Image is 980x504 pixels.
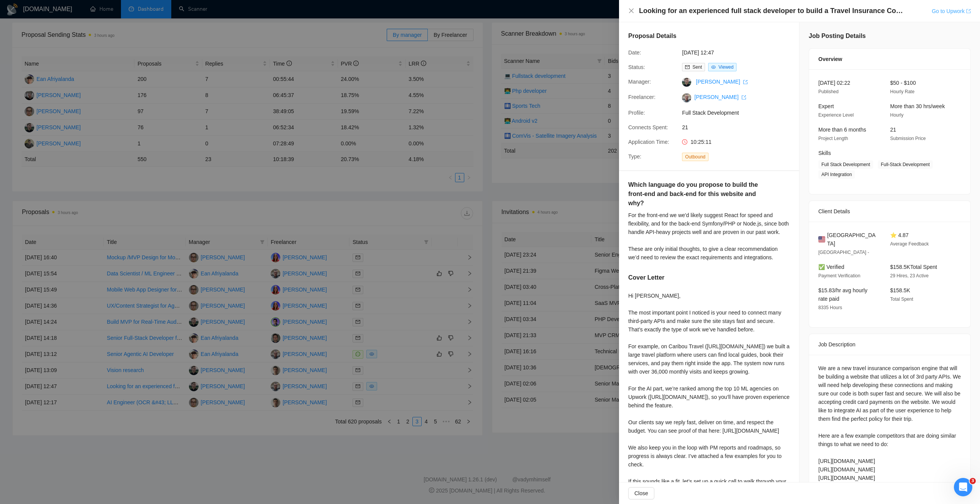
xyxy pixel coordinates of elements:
[818,103,834,109] span: Expert
[890,264,937,270] span: $158.5K Total Spent
[628,94,656,100] span: Freelancer:
[954,478,972,496] iframe: Intercom live chat
[818,264,844,270] span: ✅ Verified
[818,80,850,86] span: [DATE] 02:22
[682,123,797,132] span: 21
[890,232,909,238] span: ⭐ 4.87
[628,292,790,494] div: Hi [PERSON_NAME], The most important point I noticed is your need to connect many third-party API...
[818,250,869,255] span: [GEOGRAPHIC_DATA] -
[890,80,916,86] span: $50 - $100
[628,64,645,70] span: Status:
[718,64,733,70] span: Viewed
[890,241,929,247] span: Average Feedback
[818,201,961,222] div: Client Details
[711,65,716,69] span: eye
[628,31,676,41] h5: Proposal Details
[628,211,790,262] div: For the front-end we we'd likely suggest React for speed and flexibility, and for the back-end Sy...
[970,478,976,484] span: 3
[682,93,691,102] img: c1bNrUOrIEmA2SDtewR3WpNv7SkIxnDdgK3S8ypKRFOUbGnZCdITuHNnm2tSkd8DQG
[818,170,855,179] span: API Integration
[634,489,648,497] span: Close
[890,136,926,141] span: Submission Price
[818,55,842,63] span: Overview
[809,31,866,41] h5: Job Posting Details
[818,305,842,310] span: 8335 Hours
[628,79,651,85] span: Manager:
[818,89,839,94] span: Published
[818,334,961,355] div: Job Description
[890,103,945,109] span: More than 30 hrs/week
[890,127,896,133] span: 21
[628,49,641,56] span: Date:
[818,160,873,169] span: Full Stack Development
[628,8,634,14] button: Close
[932,8,971,14] a: Go to Upworkexport
[628,273,664,282] h5: Cover Letter
[628,8,634,14] span: close
[628,487,654,499] button: Close
[628,153,641,160] span: Type:
[682,153,709,161] span: Outbound
[682,109,797,117] span: Full Stack Development
[818,273,860,278] span: Payment Verification
[890,112,904,118] span: Hourly
[890,296,913,302] span: Total Spent
[690,139,712,145] span: 10:25:11
[696,79,748,85] a: [PERSON_NAME] export
[682,48,797,57] span: [DATE] 12:47
[743,80,748,84] span: export
[827,231,878,248] span: [GEOGRAPHIC_DATA]
[742,95,746,100] span: export
[628,124,668,130] span: Connects Spent:
[639,6,904,16] h4: Looking for an experienced full stack developer to build a Travel Insurance Comparison website
[692,64,702,70] span: Sent
[890,273,929,278] span: 29 Hires, 23 Active
[685,65,690,69] span: mail
[818,136,848,141] span: Project Length
[890,89,914,94] span: Hourly Rate
[878,160,933,169] span: Full-Stack Development
[818,235,825,244] img: 🇺🇸
[694,94,746,100] a: [PERSON_NAME] export
[818,112,854,118] span: Experience Level
[682,139,687,145] span: clock-circle
[818,150,831,156] span: Skills
[628,180,766,208] h5: Which language do you propose to build the front-end and back-end for this website and why?
[890,287,910,293] span: $158.5K
[628,139,669,145] span: Application Time:
[818,287,867,302] span: $15.83/hr avg hourly rate paid
[966,9,971,13] span: export
[818,127,866,133] span: More than 6 months
[628,110,645,116] span: Profile:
